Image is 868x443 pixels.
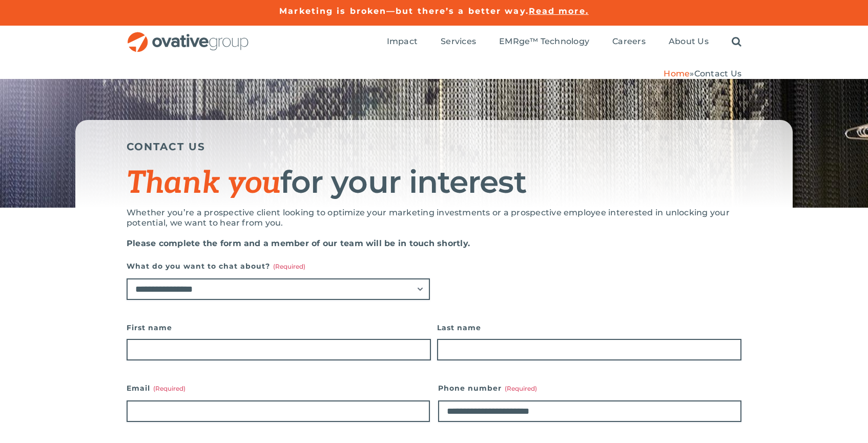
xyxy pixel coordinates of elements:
label: Last name [437,320,741,335]
a: Services [441,36,476,48]
a: About Us [669,36,709,48]
h1: for your interest [127,166,741,200]
span: » [664,69,741,78]
span: (Required) [505,385,537,392]
span: EMRge™ Technology [499,36,589,47]
span: (Required) [153,385,185,392]
a: Read more. [529,6,589,16]
strong: Please complete the form and a member of our team will be in touch shortly. [127,238,470,248]
span: Services [441,36,476,47]
nav: Menu [387,26,741,58]
span: Careers [612,36,646,47]
span: Impact [387,36,418,47]
a: OG_Full_horizontal_RGB [127,31,250,41]
a: Impact [387,36,418,48]
span: Contact Us [694,69,741,78]
label: What do you want to chat about? [127,259,430,273]
h5: CONTACT US [127,140,741,153]
span: Thank you [127,165,280,202]
span: (Required) [273,263,305,270]
a: Search [732,36,741,48]
label: First name [127,320,431,335]
p: Whether you’re a prospective client looking to optimize your marketing investments or a prospecti... [127,208,741,228]
a: Careers [612,36,646,48]
label: Email [127,381,430,395]
label: Phone number [438,381,741,395]
span: About Us [669,36,709,47]
a: Home [664,69,690,78]
a: Marketing is broken—but there’s a better way. [279,6,529,16]
a: EMRge™ Technology [499,36,589,48]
